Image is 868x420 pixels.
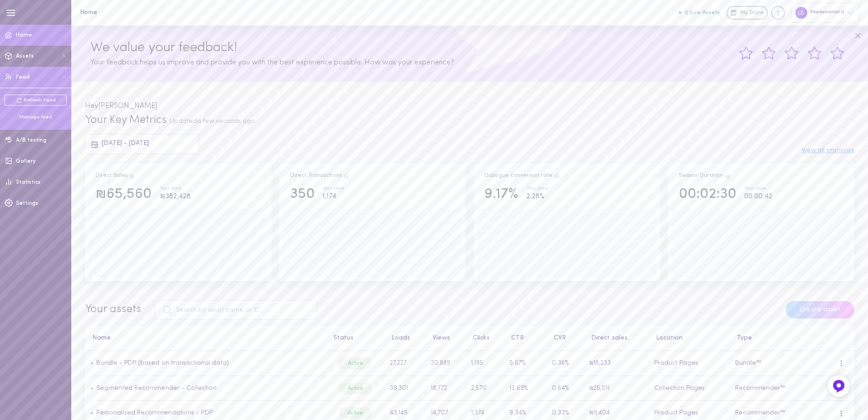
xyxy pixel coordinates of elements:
[771,6,785,20] div: Knowledge center
[740,9,764,17] span: My Store
[85,115,167,126] span: Your Key Metrics
[504,376,547,401] td: 13.69%
[791,3,859,22] div: Moroccanoil IL
[526,186,548,191] div: Your store
[726,6,768,20] a: My Store
[426,376,466,401] td: 18,772
[679,10,720,16] button: 0 Live Assets
[554,173,560,178] span: The percentage of users who interacted with one of Dialogue`s assets and ended up purchasing in t...
[16,138,47,143] span: A/B testing
[88,335,111,341] button: Name
[387,335,410,341] button: Loads
[654,409,698,416] span: Product Pages
[80,9,231,16] h1: Home
[339,357,372,369] div: Active
[85,304,141,315] span: Your assets
[329,335,354,341] button: Status
[466,376,504,401] td: 2,570
[654,385,705,392] span: Collection Pages
[160,191,191,202] div: ₪382,428
[102,140,149,147] span: [DATE] - [DATE]
[90,59,454,66] span: Your feedback helps us improve and provide you with the best experience possible. How was your ex...
[160,186,191,191] div: Your store
[735,360,761,367] span: Bundle™
[96,409,213,416] a: Personalized Recommendations - PDP
[343,173,349,178] span: Total transactions from users who clicked on a product through Dialogue assets, and purchased the...
[90,41,237,55] span: We value your feedback!
[90,385,93,392] span: •
[651,335,683,341] button: Location
[484,186,518,202] div: 9.17%
[323,186,344,191] div: Your store
[323,191,344,202] div: 1,174
[339,407,372,419] div: Active
[507,335,524,341] button: CTR
[96,385,217,392] a: Segmented Recommender - Collection
[339,383,372,394] div: Active
[679,172,731,180] div: Session Duration
[85,102,157,110] span: Hey [PERSON_NAME]
[95,172,135,180] div: Direct Sales
[584,351,649,376] td: ₪15,233
[832,379,846,393] img: Feedback Button
[16,159,36,164] span: Gallery
[129,173,135,178] span: Direct Sales are the result of users clicking on a product and then purchasing the exact same pro...
[93,385,217,392] a: Segmented Recommender - Collection
[93,360,229,367] a: Bundle - PDP (based on transactional data)
[16,53,34,59] span: Assets
[96,360,229,367] a: Bundle - PDP (based on transactional data)
[16,180,41,185] span: Statistics
[468,335,490,341] button: Clicks
[384,351,425,376] td: 27,227
[654,360,698,367] span: Product Pages
[95,186,152,202] div: ₪65,560
[802,148,854,154] button: View all statistics
[384,376,425,401] td: 38,301
[170,118,255,125] span: Updated a few seconds ago
[725,173,731,178] span: Track how your session duration increase once users engage with your Assets
[290,186,315,202] div: 350
[90,409,93,416] span: •
[16,201,38,206] span: Settings
[290,172,349,180] div: Direct Transactions
[504,351,547,376] td: 5.67%
[428,335,450,341] button: Views
[155,300,317,319] input: Search by asset name or ID
[549,335,566,341] button: CVR
[786,301,854,319] button: Create asset
[735,409,785,416] span: Recommender™
[466,351,504,376] td: 1,185
[679,186,736,202] div: 00:02:30
[93,409,213,416] a: Personalized Recommendations - PDP
[16,32,32,38] span: Home
[744,186,772,191] div: Your store
[744,191,772,202] div: 00:00:42
[735,385,785,392] span: Recommender™
[546,376,584,401] td: 0.64%
[526,191,548,202] div: 2.28%
[546,351,584,376] td: 0.36%
[5,95,67,106] a: Refresh Feed
[584,376,649,401] td: ₪25,011
[16,74,30,80] span: Feed
[426,351,466,376] td: 20,889
[5,114,67,121] div: Manage feed
[90,360,93,367] span: •
[732,335,752,341] button: Type
[484,172,560,180] div: Dialogue conversion rate
[679,10,726,16] a: 0 Live Assets
[587,335,628,341] button: Direct sales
